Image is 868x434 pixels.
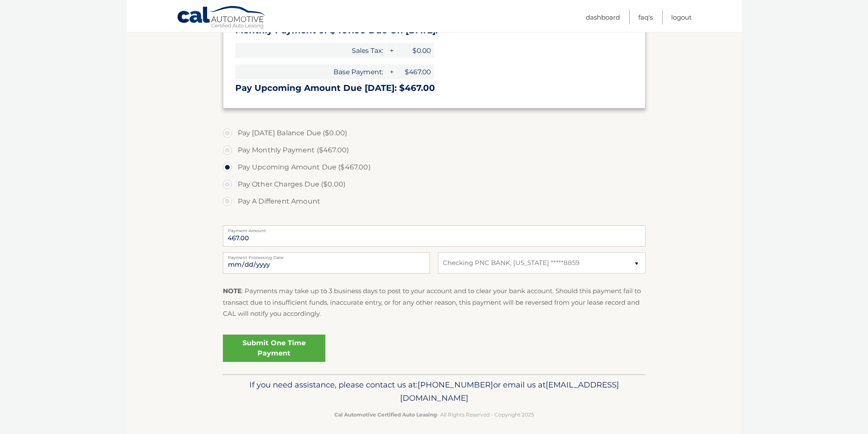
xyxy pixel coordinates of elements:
[235,64,386,79] span: Base Payment:
[223,335,325,362] a: Submit One Time Payment
[228,410,640,419] p: - All Rights Reserved - Copyright 2025
[387,43,395,58] span: +
[638,10,653,24] a: FAQ's
[223,193,646,210] label: Pay A Different Amount
[223,125,646,142] label: Pay [DATE] Balance Due ($0.00)
[235,43,386,58] span: Sales Tax:
[228,378,640,405] p: If you need assistance, please contact us at: or email us at
[177,6,266,30] a: Cal Automotive
[223,142,646,159] label: Pay Monthly Payment ($467.00)
[334,411,437,418] strong: Cal Automotive Certified Auto Leasing
[387,64,395,79] span: +
[418,380,493,390] span: [PHONE_NUMBER]
[223,285,646,319] p: : Payments may take up to 3 business days to post to your account and to clear your bank account....
[223,225,646,247] input: Payment Amount
[223,225,646,232] label: Payment Amount
[586,10,620,24] a: Dashboard
[223,287,242,295] strong: NOTE
[396,43,434,58] span: $0.00
[671,10,692,24] a: Logout
[396,64,434,79] span: $467.00
[223,252,430,259] label: Payment Processing Date
[235,83,633,93] h3: Pay Upcoming Amount Due [DATE]: $467.00
[223,252,430,274] input: Payment Date
[223,176,646,193] label: Pay Other Charges Due ($0.00)
[223,159,646,176] label: Pay Upcoming Amount Due ($467.00)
